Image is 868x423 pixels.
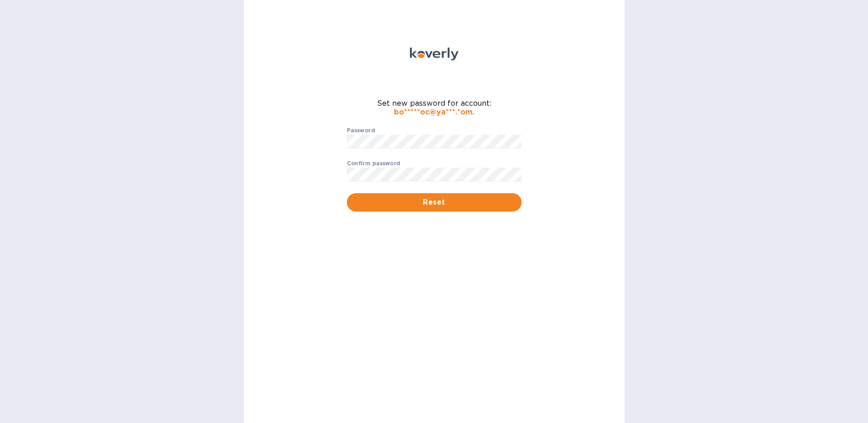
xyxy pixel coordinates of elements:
[410,48,458,60] img: Koverly
[347,161,400,167] label: Confirm password
[347,128,375,134] label: Password
[347,193,522,211] button: Reset
[354,197,514,208] span: Reset
[347,99,522,116] span: Set new password for account: .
